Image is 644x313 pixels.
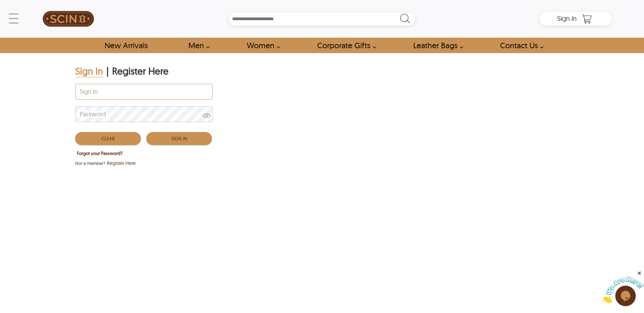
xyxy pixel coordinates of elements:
[492,38,547,53] a: contact-us
[557,14,577,23] span: Sign in
[239,38,284,53] a: Shop Women Leather Jackets
[75,65,103,77] div: Sign In
[309,38,380,53] a: Shop Leather Corporate Gifts
[75,132,141,145] button: Clear
[580,14,594,24] a: Shopping Cart
[106,65,109,77] div: |
[72,169,161,184] iframe: Sign in with Google Button
[405,38,467,53] a: Shop Leather Bags
[180,38,213,53] a: shop men's leather jackets
[602,270,644,303] iframe: chat widget
[75,160,105,167] span: Not a member?
[32,3,105,34] a: SCIN
[75,149,124,158] button: Forgot your Password?
[557,16,577,22] a: Sign in
[146,132,212,145] button: Sign In
[107,160,136,167] span: Register Here
[43,3,94,34] img: SCIN
[97,38,155,53] a: Shop New Arrivals
[112,65,169,77] div: Register Here
[161,170,243,184] iframe: fb:login_button Facebook Social Plugin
